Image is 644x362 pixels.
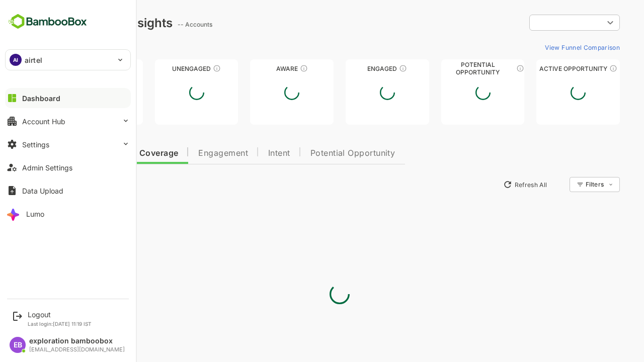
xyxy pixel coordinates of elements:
div: These accounts have not been engaged with for a defined time period [82,64,90,72]
div: These accounts are warm, further nurturing would qualify them to MQAs [364,64,372,72]
button: New Insights [24,175,98,194]
div: Dashboard Insights [24,16,137,30]
div: ​ [494,14,585,32]
div: Active Opportunity [501,65,585,72]
button: Lumo [5,204,131,224]
div: Account Hub [22,117,65,126]
div: Unengaged [120,65,203,72]
button: Admin Settings [5,157,131,177]
button: Settings [5,134,131,154]
div: [EMAIL_ADDRESS][DOMAIN_NAME] [29,346,125,353]
div: Settings [22,140,49,149]
span: Data Quality and Coverage [34,149,143,157]
div: Filters [550,180,569,188]
button: Refresh All [463,176,516,193]
div: AIairtel [6,50,130,70]
span: Intent [233,149,255,157]
div: Admin Settings [22,163,72,172]
div: These accounts have not shown enough engagement and need nurturing [178,64,186,72]
div: EB [10,337,26,353]
div: Dashboard [22,94,60,103]
div: AI [10,54,22,66]
div: exploration bamboobox [29,337,125,345]
img: BambooboxFullLogoMark.5f36c76dfaba33ec1ec1367b70bb1252.svg [5,12,90,31]
div: Data Upload [22,187,63,195]
ag: -- Accounts [142,21,180,28]
div: Unreached [24,65,108,72]
div: Lumo [26,210,44,218]
div: Potential Opportunity [406,65,490,72]
p: Last login: [DATE] 11:19 IST [28,321,92,327]
span: Potential Opportunity [275,149,360,157]
div: Engaged [310,65,394,72]
div: Logout [28,310,92,319]
div: Aware [215,65,298,72]
button: Account Hub [5,111,131,131]
div: These accounts have open opportunities which might be at any of the Sales Stages [574,64,582,72]
span: Engagement [163,149,213,157]
button: View Funnel Comparison [506,39,585,55]
button: Data Upload [5,180,131,201]
p: airtel [25,55,42,65]
div: These accounts are MQAs and can be passed on to Inside Sales [481,64,489,72]
div: These accounts have just entered the buying cycle and need further nurturing [265,64,273,72]
button: Dashboard [5,88,131,108]
div: Filters [549,175,585,194]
